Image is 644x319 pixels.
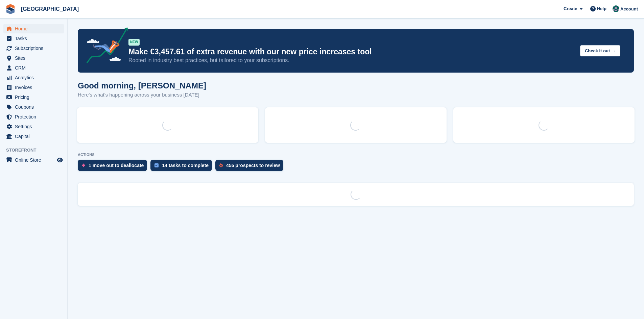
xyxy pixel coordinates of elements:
[15,63,55,73] span: CRM
[150,160,215,175] a: 14 tasks to complete
[3,44,64,53] a: menu
[3,132,64,141] a: menu
[3,24,64,33] a: menu
[564,5,577,12] span: Create
[89,163,144,168] div: 1 move out to deallocate
[15,132,55,141] span: Capital
[3,63,64,73] a: menu
[3,155,64,165] a: menu
[3,73,64,82] a: menu
[620,6,638,12] span: Account
[128,39,140,46] div: NEW
[82,163,85,167] img: move_outs_to_deallocate_icon-f764333ba52eb49d3ac5e1228854f67142a1ed5810a6f6cc68b1a99e826820c5.svg
[15,155,55,165] span: Online Store
[15,83,55,92] span: Invoices
[15,122,55,131] span: Settings
[15,24,55,33] span: Home
[56,156,64,164] a: Preview store
[78,153,634,157] p: ACTIONS
[3,122,64,131] a: menu
[6,147,67,154] span: Storefront
[15,112,55,122] span: Protection
[219,163,223,167] img: prospect-51fa495bee0391a8d652442698ab0144808aea92771e9ea1ae160a38d050c398.svg
[15,44,55,53] span: Subscriptions
[128,47,575,57] p: Make €3,457.61 of extra revenue with our new price increases tool
[78,81,206,90] h1: Good morning, [PERSON_NAME]
[15,73,55,82] span: Analytics
[18,3,81,15] a: [GEOGRAPHIC_DATA]
[15,92,55,102] span: Pricing
[3,102,64,112] a: menu
[5,4,16,14] img: stora-icon-8386f47178a22dfd0bd8f6a31ec36ba5ce8667c1dd55bd0f319d3a0aa187defe.svg
[597,5,606,12] span: Help
[580,45,620,56] button: Check it out →
[3,83,64,92] a: menu
[15,53,55,63] span: Sites
[3,112,64,122] a: menu
[15,34,55,43] span: Tasks
[215,160,287,175] a: 455 prospects to review
[78,160,150,175] a: 1 move out to deallocate
[613,5,619,12] img: Željko Gobac
[81,27,128,66] img: price-adjustments-announcement-icon-8257ccfd72463d97f412b2fc003d46551f7dbcb40ab6d574587a9cd5c0d94...
[3,92,64,102] a: menu
[162,163,209,168] div: 14 tasks to complete
[15,102,55,112] span: Coupons
[226,163,280,168] div: 455 prospects to review
[78,91,206,99] p: Here's what's happening across your business [DATE]
[128,57,575,64] p: Rooted in industry best practices, but tailored to your subscriptions.
[154,163,159,167] img: task-75834270c22a3079a89374b754ae025e5fb1db73e45f91037f5363f120a921f8.svg
[3,53,64,63] a: menu
[3,34,64,43] a: menu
